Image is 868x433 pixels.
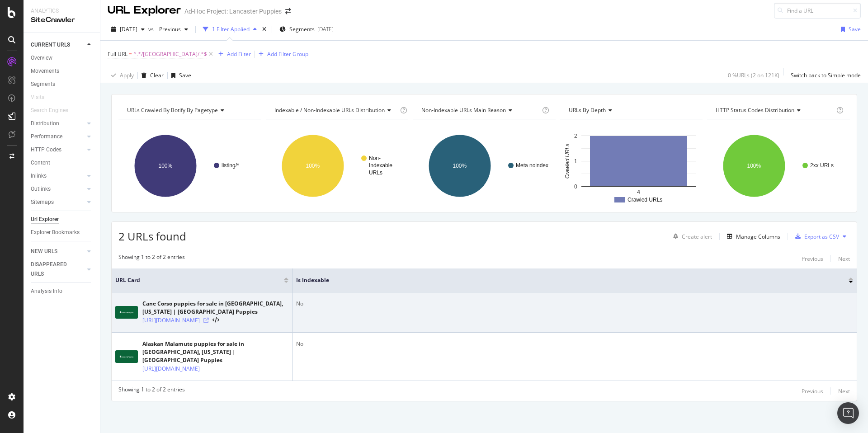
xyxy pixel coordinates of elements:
a: Segments [31,80,94,89]
h4: Indexable / Non-Indexable URLs Distribution [273,103,398,118]
div: [DATE] [317,25,334,33]
button: Apply [108,68,134,83]
h4: URLs Crawled By Botify By pagetype [125,103,253,118]
a: [URL][DOMAIN_NAME] [142,316,200,325]
span: HTTP Status Codes Distribution [716,106,794,114]
svg: A chart. [707,127,850,205]
img: main image [115,350,138,363]
a: Content [31,158,94,168]
div: Outlinks [31,184,51,194]
text: Meta noindex [516,162,548,169]
div: Distribution [31,119,59,128]
svg: A chart. [413,127,556,205]
svg: A chart. [266,127,409,205]
button: Export as CSV [792,229,839,244]
div: Showing 1 to 2 of 2 entries [118,253,185,264]
text: URLs [369,169,382,176]
a: Inlinks [31,171,85,181]
div: Segments [31,80,55,89]
div: Previous [802,387,823,395]
a: Distribution [31,119,85,128]
div: Showing 1 to 2 of 2 entries [118,386,185,396]
span: 2 URLs found [118,229,186,244]
div: Url Explorer [31,215,59,224]
a: [URL][DOMAIN_NAME] [142,364,200,373]
div: 1 Filter Applied [212,25,250,33]
div: Sitemaps [31,198,54,207]
button: Save [837,22,861,37]
div: Add Filter [227,50,251,58]
button: Save [168,68,191,83]
button: Previous [802,253,823,264]
a: Performance [31,132,85,141]
text: 100% [747,163,761,169]
div: NEW URLS [31,247,57,256]
span: 2025 Aug. 22nd [120,25,137,33]
button: Manage Columns [723,231,780,242]
text: 2 [574,133,577,139]
text: Crawled URLs [564,144,570,179]
a: Search Engines [31,106,77,115]
div: Switch back to Simple mode [791,71,861,79]
div: Performance [31,132,62,141]
span: Is Indexable [296,276,835,284]
div: Previous [802,255,823,263]
button: View HTML Source [212,317,219,324]
svg: A chart. [560,127,703,205]
div: Analytics [31,7,93,15]
text: 2xx URLs [810,162,834,169]
text: 4 [637,189,640,195]
svg: A chart. [118,127,261,205]
button: Create alert [670,229,712,244]
input: Find a URL [774,3,861,19]
button: Clear [138,68,164,83]
div: Inlinks [31,171,47,181]
text: 0 [574,184,577,190]
div: Add Filter Group [267,50,308,58]
button: 1 Filter Applied [199,22,260,37]
button: Next [838,386,850,396]
span: = [129,50,132,58]
div: CURRENT URLS [31,40,70,50]
span: URLs Crawled By Botify By pagetype [127,106,218,114]
button: Segments[DATE] [276,22,337,37]
div: Manage Columns [736,233,780,240]
div: Movements [31,66,59,76]
span: URLs by Depth [569,106,606,114]
h4: HTTP Status Codes Distribution [714,103,835,118]
a: Sitemaps [31,198,85,207]
div: Overview [31,53,52,63]
div: Visits [31,93,44,102]
a: Explorer Bookmarks [31,228,94,237]
div: 0 % URLs ( 2 on 121K ) [728,71,779,79]
div: Analysis Info [31,287,62,296]
button: Add Filter Group [255,49,308,60]
div: Ad-Hoc Project: Lancaster Puppies [184,7,282,16]
text: Crawled URLs [627,197,662,203]
text: 100% [453,163,467,169]
div: DISAPPEARED URLS [31,260,76,279]
text: Non- [369,155,381,161]
span: Full URL [108,50,127,58]
button: Add Filter [215,49,251,60]
div: Explorer Bookmarks [31,228,80,237]
div: Save [849,25,861,33]
a: Overview [31,53,94,63]
div: No [296,340,853,348]
button: Previous [156,22,192,37]
button: Next [838,253,850,264]
span: ^.*/[GEOGRAPHIC_DATA]/.*$ [133,48,207,61]
div: Content [31,158,50,168]
a: Outlinks [31,184,85,194]
div: No [296,300,853,308]
text: 100% [159,163,173,169]
h4: Non-Indexable URLs Main Reason [420,103,540,118]
a: Visits [31,93,53,102]
a: Url Explorer [31,215,94,224]
button: Previous [802,386,823,396]
text: 100% [306,163,320,169]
